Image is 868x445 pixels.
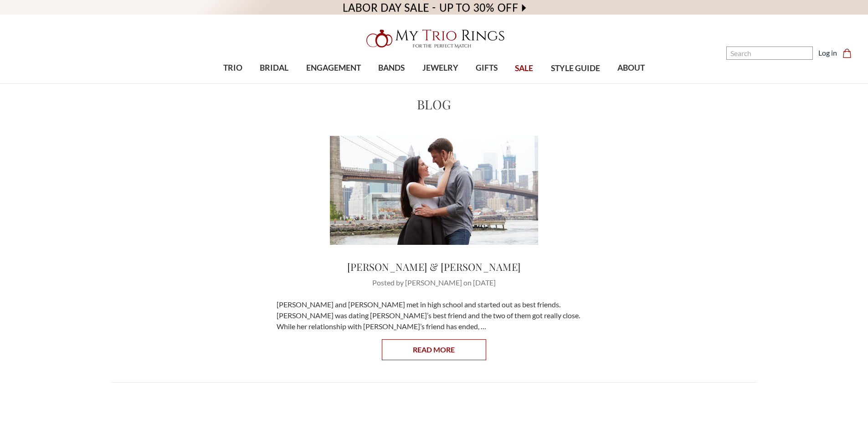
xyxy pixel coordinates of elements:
[251,53,297,83] a: BRIDAL
[436,83,445,84] button: submenu toggle
[298,53,370,83] a: ENGAGEMENT
[306,62,361,74] span: ENGAGEMENT
[370,53,413,83] a: BANDS
[551,62,600,74] span: STYLE GUIDE
[413,53,467,83] a: JEWELRY
[818,47,837,58] a: Log in
[387,83,396,84] button: submenu toggle
[382,339,486,360] a: Lisa & Jason read more
[627,83,636,84] button: submenu toggle
[609,53,653,83] a: ABOUT
[112,95,757,114] h1: Blog
[228,83,237,84] button: submenu toggle
[215,53,251,83] a: TRIO
[378,62,405,74] span: BANDS
[476,62,498,74] span: GIFTS
[617,62,645,74] span: ABOUT
[223,62,242,74] span: TRIO
[726,47,813,60] input: Search
[330,136,538,245] img: Lisa & Jason
[542,54,608,83] a: STYLE GUIDE
[467,53,506,83] a: GIFTS
[347,260,521,274] a: [PERSON_NAME] & [PERSON_NAME]
[329,83,338,84] button: submenu toggle
[422,62,458,74] span: JEWELRY
[277,299,592,360] div: [PERSON_NAME] and [PERSON_NAME] met in high school and started out as best friends. [PERSON_NAME]...
[260,62,288,74] span: BRIDAL
[842,49,852,58] svg: cart.cart_preview
[270,83,279,84] button: submenu toggle
[482,83,491,84] button: submenu toggle
[506,54,542,83] a: SALE
[515,62,533,74] span: SALE
[842,47,857,58] a: Cart with 0 items
[277,277,592,288] p: Posted by [PERSON_NAME] on [DATE]
[252,24,616,53] a: My Trio Rings
[361,24,507,53] img: My Trio Rings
